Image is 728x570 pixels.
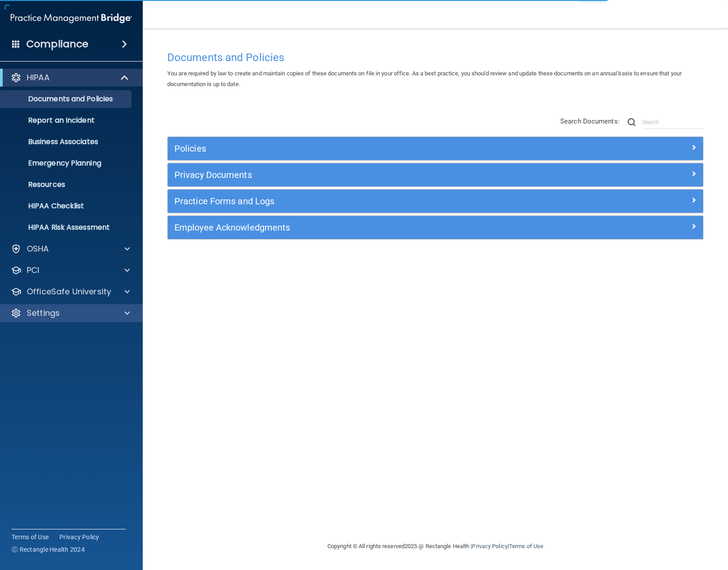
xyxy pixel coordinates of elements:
p: Report an Incident [6,116,128,125]
a: Terms of Use [12,533,49,541]
p: Emergency Planning [6,159,128,168]
div: Copyright © All rights reserved 2025 @ Rectangle Health | | [273,532,598,561]
p: OSHA [27,244,49,254]
span: You are required by law to create and maintain copies of these documents on file in your office. ... [167,70,682,87]
a: Privacy Policy [472,543,507,549]
a: Settings [11,308,130,318]
p: PCI [27,265,39,276]
a: OfficeSafe University [11,286,130,297]
h5: Practice Forms and Logs [174,196,563,206]
p: Business Associates [6,137,128,146]
p: Documents and Policies [6,95,128,103]
span: Ⓒ Rectangle Health 2024 [12,545,85,554]
p: HIPAA Risk Assessment [6,223,128,232]
p: Settings [27,308,60,318]
h4: Compliance [26,38,88,50]
img: PMB logo [11,9,132,27]
span: Search Documents: [560,117,620,125]
input: Search [642,116,703,129]
a: Privacy Policy [59,533,99,541]
p: HIPAA [27,72,50,83]
a: Practice Forms and Logs [174,194,696,208]
a: OSHA [11,244,130,254]
p: OfficeSafe University [27,286,111,297]
a: HIPAA [11,72,129,83]
a: Privacy Documents [174,168,696,182]
p: Resources [6,180,128,189]
img: ic-search.3b580494.png [628,118,636,126]
h5: Privacy Documents [174,170,563,180]
p: HIPAA Checklist [6,202,128,211]
h5: Policies [174,144,563,153]
a: Policies [174,141,696,156]
a: Employee Acknowledgments [174,220,696,235]
a: PCI [11,265,130,276]
h4: Documents and Policies [167,52,703,63]
a: Terms of Use [509,543,543,549]
h5: Employee Acknowledgments [174,223,563,232]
